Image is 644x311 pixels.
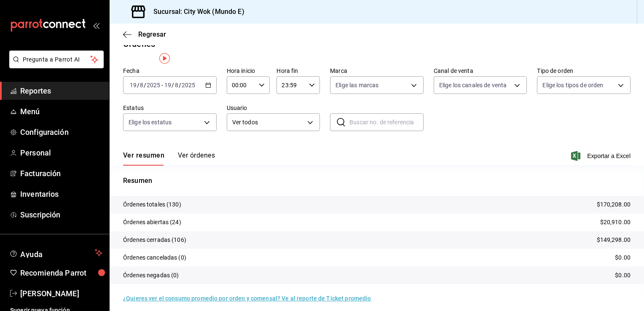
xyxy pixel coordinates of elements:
span: / [137,82,140,88]
label: Estatus [123,105,217,111]
span: Recomienda Parrot [20,267,102,279]
input: -- [140,82,144,88]
span: Reportes [20,85,102,97]
label: Canal de venta [434,68,527,74]
label: Hora fin [276,68,320,74]
label: Tipo de orden [537,68,631,74]
span: Ver todos [232,118,305,127]
span: Pregunta a Parrot AI [23,55,91,64]
label: Hora inicio [227,68,270,74]
span: Menú [20,106,102,117]
label: Fecha [123,68,217,74]
h3: Sucursal: City Wok (Mundo E) [147,7,244,17]
span: Elige los estatus [129,118,172,126]
span: Suscripción [20,209,102,220]
button: Pregunta a Parrot AI [9,51,104,68]
p: Órdenes totales (130) [123,200,181,209]
button: Exportar a Excel [573,151,631,161]
span: / [179,82,181,88]
input: -- [174,82,179,88]
p: Órdenes cerradas (106) [123,236,186,244]
p: $170,208.00 [597,200,631,209]
span: Elige los tipos de orden [542,81,603,89]
p: Órdenes canceladas (0) [123,253,186,262]
a: Pregunta a Parrot AI [6,61,104,70]
input: ---- [146,82,161,88]
span: Ayuda [20,248,91,258]
a: ¿Quieres ver el consumo promedio por orden y comensal? Ve al reporte de Ticket promedio [123,295,371,302]
span: - [161,82,163,88]
span: Configuración [20,126,102,138]
span: Facturación [20,168,102,179]
span: Personal [20,147,102,158]
p: $0.00 [615,253,631,262]
label: Marca [330,68,424,74]
button: Ver resumen [123,151,164,166]
span: Regresar [138,30,166,38]
p: $0.00 [615,271,631,280]
p: $20,910.00 [600,218,631,227]
button: Regresar [123,30,166,38]
input: Buscar no. de referencia [349,114,424,131]
p: $149,298.00 [597,236,631,244]
input: ---- [181,82,196,88]
span: Elige las marcas [335,81,378,89]
img: Tooltip marker [159,53,170,64]
p: Órdenes abiertas (24) [123,218,181,227]
span: / [172,82,174,88]
span: Inventarios [20,188,102,200]
input: -- [129,82,137,88]
span: Elige los canales de venta [439,81,507,89]
div: navigation tabs [123,151,215,166]
label: Usuario [227,105,320,111]
p: Órdenes negadas (0) [123,271,179,280]
span: / [144,82,146,88]
button: open_drawer_menu [93,22,99,29]
button: Ver órdenes [178,151,215,166]
p: Resumen [123,176,631,186]
input: -- [164,82,172,88]
span: [PERSON_NAME] [20,288,102,299]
